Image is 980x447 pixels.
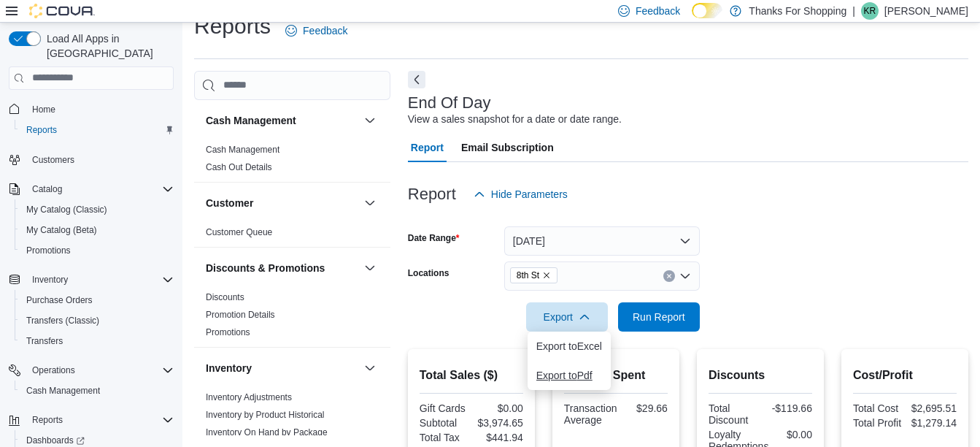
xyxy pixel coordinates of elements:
[15,220,180,240] button: My Catalog (Beta)
[3,179,180,199] button: Catalog
[504,226,700,256] button: [DATE]
[853,367,957,384] h2: Cost/Profit
[15,240,180,261] button: Promotions
[26,271,174,289] span: Inventory
[774,429,812,440] div: $0.00
[26,100,174,118] span: Home
[26,124,57,136] span: Reports
[636,4,680,18] span: Feedback
[206,309,275,321] span: Promotion Details
[679,270,691,282] button: Open list of options
[26,411,69,429] button: Reports
[26,435,85,446] span: Dashboards
[864,2,876,20] span: KR
[26,101,61,118] a: Home
[20,382,174,400] span: Cash Management
[206,361,358,375] button: Inventory
[20,221,103,239] a: My Catalog (Beta)
[408,112,622,127] div: View a sales snapshot for a date or date range.
[564,402,617,426] div: Transaction Average
[206,292,244,302] a: Discounts
[908,402,957,414] div: $2,695.51
[526,302,608,332] button: Export
[32,274,68,286] span: Inventory
[461,133,554,162] span: Email Subscription
[20,382,106,400] a: Cash Management
[763,402,812,414] div: -$119.66
[408,71,425,88] button: Next
[408,94,491,112] h3: End Of Day
[32,364,75,376] span: Operations
[194,223,390,247] div: Customer
[20,242,77,259] a: Promotions
[861,2,879,20] div: Kelly Reid
[20,291,174,309] span: Purchase Orders
[633,310,685,324] span: Run Report
[26,151,80,169] a: Customers
[26,271,74,289] button: Inventory
[15,120,180,140] button: Reports
[20,121,174,139] span: Reports
[20,291,99,309] a: Purchase Orders
[194,141,390,182] div: Cash Management
[206,392,292,402] a: Inventory Adjustments
[20,332,174,350] span: Transfers
[26,180,174,198] span: Catalog
[474,432,523,443] div: $441.94
[206,145,279,155] a: Cash Management
[26,315,99,326] span: Transfers (Classic)
[361,112,379,129] button: Cash Management
[20,312,174,329] span: Transfers (Classic)
[26,335,63,347] span: Transfers
[408,186,456,203] h3: Report
[32,104,55,115] span: Home
[361,359,379,377] button: Inventory
[206,162,272,172] a: Cash Out Details
[20,201,174,218] span: My Catalog (Classic)
[15,290,180,310] button: Purchase Orders
[663,270,675,282] button: Clear input
[361,259,379,277] button: Discounts & Promotions
[749,2,846,20] p: Thanks For Shopping
[206,410,325,420] a: Inventory by Product Historical
[3,270,180,290] button: Inventory
[3,360,180,381] button: Operations
[206,427,328,438] a: Inventory On Hand by Package
[26,411,174,429] span: Reports
[692,3,722,18] input: Dark Mode
[361,194,379,212] button: Customer
[206,261,358,275] button: Discounts & Promotions
[26,224,97,236] span: My Catalog (Beta)
[206,113,358,128] button: Cash Management
[206,161,272,173] span: Cash Out Details
[618,302,700,332] button: Run Report
[15,199,180,220] button: My Catalog (Classic)
[908,417,957,429] div: $1,279.14
[884,2,968,20] p: [PERSON_NAME]
[206,326,250,338] span: Promotions
[303,23,347,38] span: Feedback
[26,245,71,256] span: Promotions
[15,381,180,401] button: Cash Management
[20,221,174,239] span: My Catalog (Beta)
[411,133,444,162] span: Report
[3,410,180,430] button: Reports
[26,362,81,379] button: Operations
[206,196,253,210] h3: Customer
[474,402,523,414] div: $0.00
[622,402,667,414] div: $29.66
[420,367,523,384] h2: Total Sales ($)
[32,414,63,426] span: Reports
[206,427,328,438] span: Inventory On Hand by Package
[206,144,279,156] span: Cash Management
[26,180,68,198] button: Catalog
[194,289,390,347] div: Discounts & Promotions
[26,204,107,215] span: My Catalog (Classic)
[420,417,468,429] div: Subtotal
[853,417,902,429] div: Total Profit
[206,327,250,337] a: Promotions
[26,150,174,169] span: Customers
[491,187,568,202] span: Hide Parameters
